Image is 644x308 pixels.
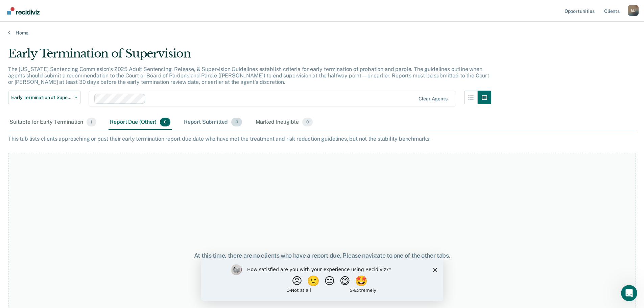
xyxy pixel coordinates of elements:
[7,7,40,15] img: Recidiviz
[419,96,447,102] div: Clear agents
[109,115,171,130] div: Report Due (Other)0
[11,95,72,100] span: Early Termination of Supervision
[231,118,242,126] span: 0
[201,258,443,301] iframe: Survey by Kim from Recidiviz
[165,252,479,259] div: At this time, there are no clients who have a report due. Please navigate to one of the other tabs.
[87,118,96,126] span: 1
[628,5,639,16] div: M J
[8,136,636,142] div: This tab lists clients approaching or past their early termination report due date who have met t...
[621,285,637,301] iframe: Intercom live chat
[8,115,98,130] div: Suitable for Early Termination1
[8,30,636,36] a: Home
[254,115,314,130] div: Marked Ineligible0
[160,118,170,126] span: 0
[8,47,491,66] div: Early Termination of Supervision
[302,118,313,126] span: 0
[8,91,80,104] button: Early Termination of Supervision
[628,5,639,16] button: Profile dropdown button
[8,66,489,85] p: The [US_STATE] Sentencing Commission’s 2025 Adult Sentencing, Release, & Supervision Guidelines e...
[183,115,243,130] div: Report Submitted0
